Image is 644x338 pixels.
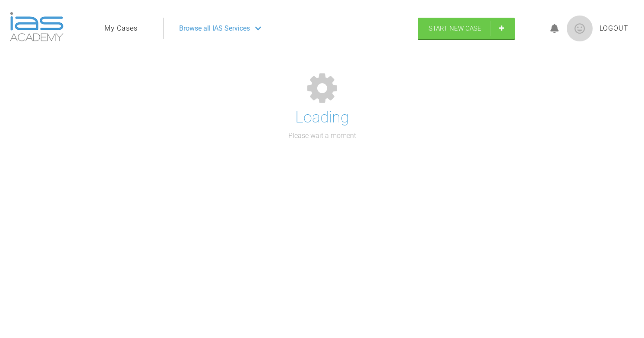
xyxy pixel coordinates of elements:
h1: Loading [295,105,349,130]
a: My Cases [104,23,138,34]
a: Start New Case [418,18,515,39]
a: Logout [600,23,628,34]
img: profile.png [567,16,593,41]
img: logo-light.3e3ef733.png [10,12,63,41]
span: Start New Case [429,25,481,32]
p: Please wait a moment [288,130,356,141]
span: Browse all IAS Services [179,23,250,34]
